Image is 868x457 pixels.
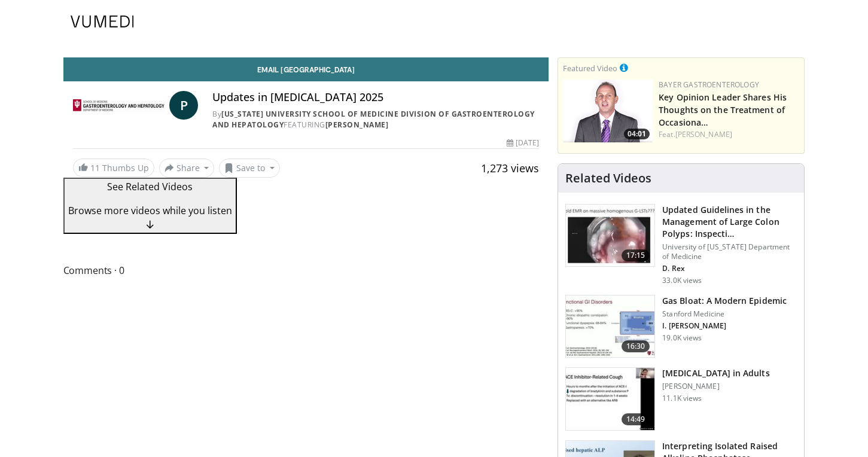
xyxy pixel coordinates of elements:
[563,80,653,142] img: 9828b8df-38ad-4333-b93d-bb657251ca89.png.150x105_q85_crop-smart_upscale.png
[563,63,617,74] small: Featured Video
[675,129,732,139] a: [PERSON_NAME]
[63,263,549,278] span: Comments 0
[90,162,100,173] span: 11
[659,129,799,140] div: Feat.
[622,413,650,425] span: 14:49
[63,57,549,81] a: Email [GEOGRAPHIC_DATA]
[662,394,702,403] p: 11.1K views
[566,205,654,267] img: dfcfcb0d-b871-4e1a-9f0c-9f64970f7dd8.150x105_q85_crop-smart_upscale.jpg
[481,161,539,175] span: 1,273 views
[566,295,654,358] img: 480ec31d-e3c1-475b-8289-0a0659db689a.150x105_q85_crop-smart_upscale.jpg
[662,264,797,273] p: Douglas Rex
[219,159,280,178] button: Save to
[662,367,769,379] h3: [MEDICAL_DATA] in Adults
[662,204,797,240] h3: Updated Guidelines in the Management of Large Colon Polyps: Inspection to Resection
[565,295,797,358] a: 16:30 Gas Bloat: A Modern Epidemic Stanford Medicine I. [PERSON_NAME] 19.0K views
[620,61,628,74] a: This is paid for by Bayer Gastroenterology
[624,129,650,139] span: 04:01
[622,340,650,352] span: 16:30
[71,16,134,28] img: VuMedi Logo
[212,91,539,104] h4: Updates in [MEDICAL_DATA] 2025
[563,80,653,142] a: 04:01
[565,171,651,185] h4: Related Videos
[169,91,198,120] a: P
[325,120,389,130] a: [PERSON_NAME]
[565,204,797,285] a: 17:15 Updated Guidelines in the Management of Large Colon Polyps: Inspecti… University of [US_STA...
[73,159,154,177] a: 11 Thumbs Up
[622,249,650,261] span: 17:15
[662,295,787,307] h3: Gas Bloat: A Modern Epidemic
[212,109,535,130] a: [US_STATE] University School of Medicine Division of Gastroenterology and Hepatology
[662,242,797,261] p: University of [US_STATE] Department of Medicine
[659,92,787,128] a: Key Opinion Leader Shares His Thoughts on the Treatment of Occasiona…
[566,368,654,430] img: 11950cd4-d248-4755-8b98-ec337be04c84.150x105_q85_crop-smart_upscale.jpg
[63,178,237,234] button: See Related Videos Browse more videos while you listen
[662,321,787,331] p: Irene Sonu
[659,90,799,128] h3: Key Opinion Leader Shares His Thoughts on the Treatment of Occasional Constipation
[662,382,769,391] p: [PERSON_NAME]
[68,204,232,217] span: Browse more videos while you listen
[662,333,702,343] p: 19.0K views
[507,138,539,148] div: [DATE]
[159,159,215,178] button: Share
[68,179,232,194] p: See Related Videos
[662,309,787,319] p: Stanford Medicine
[73,91,165,120] img: Indiana University School of Medicine Division of Gastroenterology and Hepatology
[659,80,759,90] a: Bayer Gastroenterology
[565,367,797,431] a: 14:49 [MEDICAL_DATA] in Adults [PERSON_NAME] 11.1K views
[662,276,702,285] p: 33.0K views
[212,109,539,130] div: By FEATURING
